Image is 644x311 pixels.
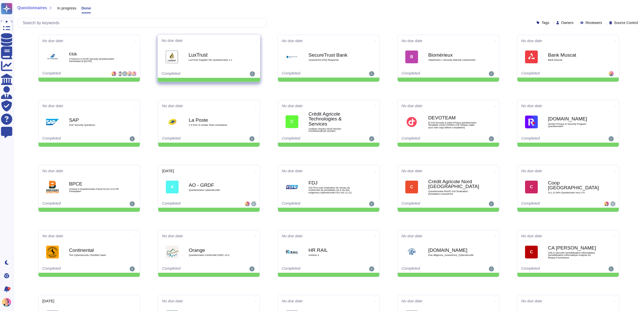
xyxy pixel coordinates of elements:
[401,104,422,108] span: No due date
[162,71,225,77] div: Completed
[548,53,599,57] b: Bank Muscat
[525,181,538,193] div: C
[162,266,224,271] div: Completed
[69,58,120,63] span: CAIQv4.0.3 STAR Security Questionnaire Generated at [DATE]
[282,169,303,173] span: No due date
[46,51,59,63] img: Logo
[548,116,599,121] b: [DOMAIN_NAME]
[17,6,47,10] span: Questionnaires
[189,124,240,126] span: 3 3 PAS G Achats Tests Inventaires
[42,201,105,206] div: Completed
[548,123,599,128] span: Vendor Privacy & Security Program Questionnaire
[308,59,359,61] span: AssessFirst DSQ Response
[604,201,609,206] img: user
[521,234,542,238] span: No due date
[127,71,132,76] img: user
[521,104,542,108] span: No due date
[609,266,614,271] img: user
[189,254,240,256] span: Questionnaire Conformité DSEC v2.0
[69,51,120,56] b: csa
[282,299,303,303] span: No due date
[401,169,422,173] span: No due date
[162,136,224,141] div: Completed
[46,116,59,128] img: Logo
[548,180,599,190] b: Coop [GEOGRAPHIC_DATA]
[521,266,584,271] div: Completed
[165,51,178,64] img: Logo
[42,299,54,303] span: [DATE]
[166,181,179,193] div: A
[282,136,344,141] div: Completed
[282,201,344,206] div: Completed
[548,252,599,259] span: CRLO Sécurité Sensibilisation Informatique Sensibilisation Informatique Analyse Du Risque Fournis...
[489,71,494,76] img: user
[428,254,479,256] span: Due diligence_AssessFirst_Cybersécurité
[69,124,120,126] span: SAP Security Questions
[521,39,542,43] span: No due date
[308,111,359,126] b: Crédit Agricole Technologies & Services
[610,201,615,206] img: user
[428,53,479,57] b: Biomérieux
[166,116,179,128] img: Logo
[286,181,298,193] img: Logo
[189,59,240,61] span: LuxTrust Supplier DD Questionnaire 1.1
[162,104,183,108] span: No due date
[561,21,573,24] span: Owners
[162,39,183,42] span: No due date
[166,246,179,258] img: Logo
[46,246,59,258] img: Logo
[282,266,344,271] div: Completed
[308,186,359,194] span: SSI PAS Auto évaluation du niveau de conformité du prestataire vis à vis des exigences cybersécur...
[162,299,183,303] span: No due date
[369,201,374,206] img: user
[286,246,298,258] img: Logo
[614,21,638,24] span: Source Control
[189,189,240,191] span: Questionnaire Cybersécurité
[369,266,374,271] img: user
[282,71,344,76] div: Completed
[42,104,63,108] span: No due date
[585,21,602,24] span: Reviewers
[118,71,123,76] img: user
[42,266,105,271] div: Completed
[521,299,542,303] span: No due date
[521,136,584,141] div: Completed
[7,287,10,290] div: 3
[428,121,479,129] span: [CAS] Security & Data Privacy questionnaire Template v2024 (TEMPLATE Please make your own copy be...
[162,169,174,173] span: [DATE]
[282,39,303,43] span: No due date
[308,180,359,185] b: FDJ
[308,248,359,253] b: HR RAIL
[401,201,464,206] div: Completed
[548,245,599,250] b: CA [PERSON_NAME]
[428,59,479,61] span: Attachment 1 Security Maturity Assessment
[308,53,359,57] b: SecureTrust Bank
[369,136,374,141] img: user
[489,201,494,206] img: user
[525,116,538,128] img: Logo
[20,18,266,27] input: Search by keywords
[521,169,542,173] span: No due date
[548,59,599,61] span: Bank Muscat
[308,254,359,256] span: Annexe 3
[489,136,494,141] img: user
[405,246,418,258] img: Logo
[162,201,224,206] div: Completed
[249,136,254,141] img: user
[131,71,137,76] img: user
[428,179,479,189] b: Crédit Agricole Nord [GEOGRAPHIC_DATA]
[42,136,105,141] div: Completed
[548,191,599,194] span: ALL A) DPA Questionario rev1.0 fr
[162,234,183,238] span: No due date
[489,266,494,271] img: user
[189,183,240,188] b: AO - GRDF
[69,254,120,256] span: Tire Cybersecurity Checklist SaaS
[609,71,614,76] img: user
[428,115,479,120] b: DEVOTEAM
[245,201,250,206] img: user
[69,181,120,186] b: BPCE
[189,53,240,57] b: LuxTrust
[42,39,63,43] span: No due date
[189,248,240,253] b: Orange
[42,169,63,173] span: No due date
